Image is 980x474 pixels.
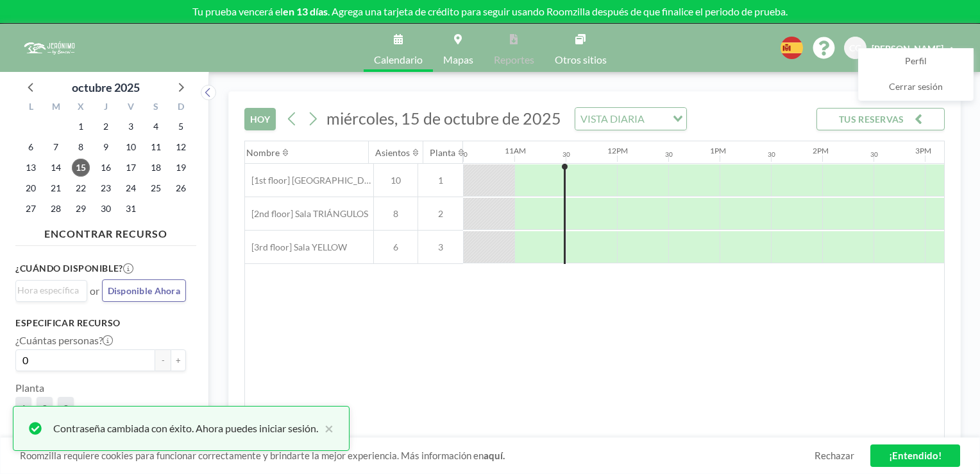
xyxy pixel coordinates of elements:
[710,146,726,155] div: 1PM
[484,24,545,72] a: Reportes
[374,55,423,65] span: Calendario
[147,138,165,156] span: sábado, 11 de octubre de 2025
[122,179,140,197] span: viernes, 24 de octubre de 2025
[418,241,463,253] span: 3
[122,118,140,136] span: viernes, 3 de octubre de 2025
[374,241,418,253] span: 6
[44,100,69,116] div: M
[318,421,334,436] button: close
[15,334,113,347] label: ¿Cuántas personas?
[172,179,190,197] span: domingo, 26 de octubre de 2025
[816,108,945,130] button: TUS RESERVAS
[147,159,165,177] span: sábado, 18 de octubre de 2025
[17,283,80,297] input: Search for option
[122,200,140,218] span: viernes, 31 de octubre de 2025
[375,147,410,159] div: Asientos
[147,179,165,197] span: sábado, 25 de octubre de 2025
[364,24,433,72] a: Calendario
[53,421,318,436] div: Contraseña cambiada con éxito. Ahora puedes iniciar sesión.
[20,450,815,462] span: Roomzilla requiere cookies para funcionar correctamente y brindarte la mejor experiencia. Más inf...
[72,138,90,156] span: miércoles, 8 de octubre de 2025
[607,146,628,155] div: 12PM
[147,118,165,136] span: sábado, 4 de octubre de 2025
[122,159,140,177] span: viernes, 17 de octubre de 2025
[418,175,463,186] span: 1
[872,43,943,54] span: [PERSON_NAME]
[443,55,473,65] span: Mapas
[245,175,373,186] span: [1st floor] [GEOGRAPHIC_DATA]
[102,279,186,302] button: Disponible Ahora
[245,208,368,220] span: [2nd floor] Sala TRIÁNGULOS
[15,222,196,240] h4: ENCONTRAR RECURSO
[47,159,65,177] span: martes, 14 de octubre de 2025
[72,78,140,96] div: octubre 2025
[430,147,455,159] div: Planta
[22,179,40,197] span: lunes, 20 de octubre de 2025
[562,150,570,159] div: 30
[94,100,119,116] div: J
[97,159,115,177] span: jueves, 16 de octubre de 2025
[813,146,829,155] div: 2PM
[768,150,775,159] div: 30
[97,118,115,136] span: jueves, 2 de octubre de 2025
[21,35,78,61] img: organization-logo
[326,109,561,128] span: miércoles, 15 de octubre de 2025
[122,138,140,156] span: viernes, 10 de octubre de 2025
[108,285,180,296] span: Disponible Ahora
[859,75,973,100] a: Cerrar sesión
[815,450,854,462] a: Rechazar
[15,317,186,329] h3: Especificar recurso
[555,55,607,65] span: Otros sitios
[97,200,115,218] span: jueves, 30 de octubre de 2025
[505,146,526,155] div: 11AM
[915,146,931,155] div: 3PM
[97,138,115,156] span: jueves, 9 de octubre de 2025
[244,108,276,130] button: HOY
[172,138,190,156] span: domingo, 12 de octubre de 2025
[575,108,686,130] div: Search for option
[15,382,44,394] label: Planta
[63,402,69,414] span: 3
[47,200,65,218] span: martes, 28 de octubre de 2025
[245,241,347,253] span: [3rd floor] Sala YELLOW
[19,100,44,116] div: L
[374,175,418,186] span: 10
[22,159,40,177] span: lunes, 13 de octubre de 2025
[648,110,665,127] input: Search for option
[859,49,973,75] a: Perfil
[246,147,280,159] div: Nombre
[168,100,193,116] div: D
[418,208,463,220] span: 2
[172,118,190,136] span: domingo, 5 de octubre de 2025
[870,444,960,467] a: ¡Entendido!
[889,81,943,94] span: Cerrar sesión
[21,402,26,414] span: 1
[42,402,47,414] span: 2
[433,24,484,72] a: Mapas
[484,450,505,461] a: aquí.
[578,110,647,127] span: VISTA DIARIA
[47,138,65,156] span: martes, 7 de octubre de 2025
[905,55,927,68] span: Perfil
[16,281,87,300] div: Search for option
[172,159,190,177] span: domingo, 19 de octubre de 2025
[849,42,861,54] span: CG
[72,159,90,177] span: miércoles, 15 de octubre de 2025
[171,349,186,371] button: +
[69,100,94,116] div: X
[155,349,171,371] button: -
[47,179,65,197] span: martes, 21 de octubre de 2025
[72,200,90,218] span: miércoles, 29 de octubre de 2025
[494,55,534,65] span: Reportes
[283,5,328,17] b: en 13 días
[90,285,99,297] span: or
[118,100,143,116] div: V
[545,24,617,72] a: Otros sitios
[870,150,878,159] div: 30
[72,179,90,197] span: miércoles, 22 de octubre de 2025
[143,100,168,116] div: S
[97,179,115,197] span: jueves, 23 de octubre de 2025
[374,208,418,220] span: 8
[72,118,90,136] span: miércoles, 1 de octubre de 2025
[665,150,673,159] div: 30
